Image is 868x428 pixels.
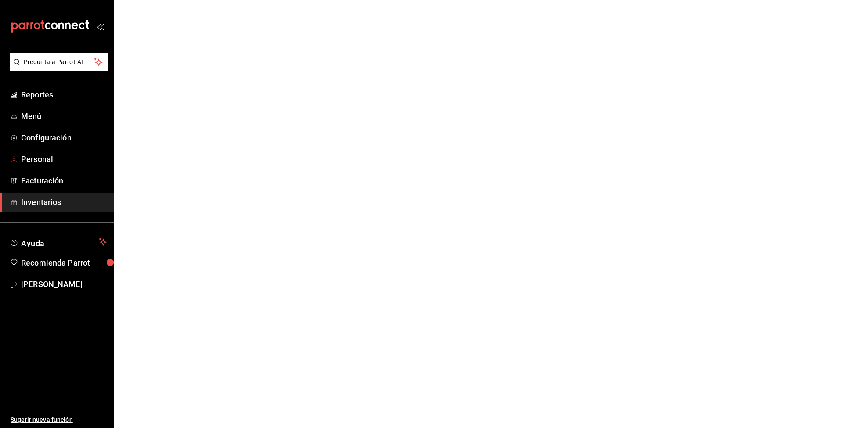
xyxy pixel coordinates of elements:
button: Pregunta a Parrot AI [10,53,108,71]
span: Pregunta a Parrot AI [24,58,94,67]
button: open_drawer_menu [97,23,104,30]
span: Facturación [21,175,107,187]
span: Personal [21,153,107,165]
span: Reportes [21,89,107,101]
span: Configuración [21,132,107,144]
span: [PERSON_NAME] [21,278,107,290]
span: Ayuda [21,237,95,247]
span: Recomienda Parrot [21,257,107,269]
span: Sugerir nueva función [11,415,107,424]
a: Pregunta a Parrot AI [6,64,108,73]
span: Inventarios [21,196,107,208]
span: Menú [21,110,107,122]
